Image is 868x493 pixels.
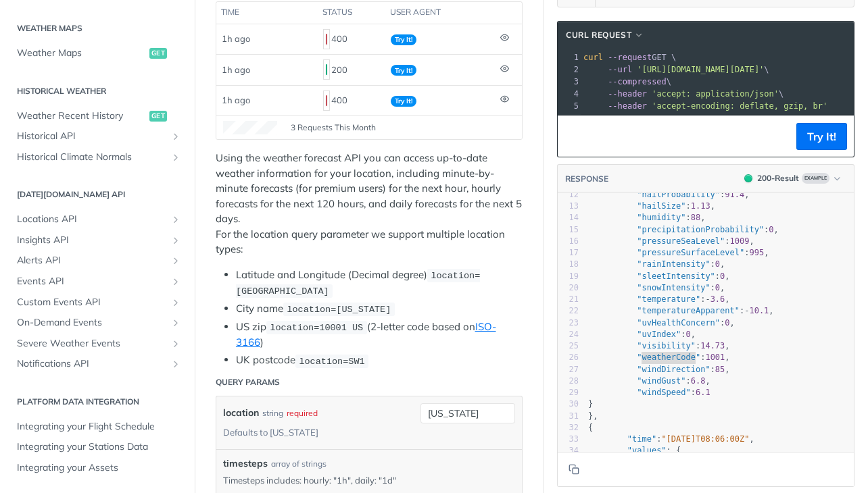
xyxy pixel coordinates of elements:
a: Locations APIShow subpages for Locations API [10,209,185,230]
span: 1.13 [691,201,710,211]
div: 23 [558,317,579,329]
span: Integrating your Assets [17,461,181,475]
span: : , [588,434,754,444]
span: 1h ago [222,95,250,105]
span: }, [588,411,598,421]
span: "sleetIntensity" [637,271,715,281]
span: Severe Weather Events [17,337,167,351]
span: } [588,399,593,409]
span: "pressureSurfaceLevel" [637,248,744,257]
div: 18 [558,259,579,270]
button: Try It! [796,123,847,150]
button: Show subpages for Severe Weather Events [170,338,181,349]
span: Integrating your Flight Schedule [17,420,181,434]
button: Show subpages for Insights API [170,235,181,246]
li: US zip (2-letter code based on ) [236,319,523,351]
span: \ [583,89,783,99]
div: 24 [558,329,579,340]
span: Notifications API [17,357,167,371]
span: "windDirection" [637,365,710,374]
span: location=10001 US [270,323,363,333]
div: 200 [323,58,380,81]
th: user agent [385,2,495,24]
span: GET \ [583,53,676,62]
span: 1009 [730,236,750,246]
a: Custom Events APIShow subpages for Custom Events API [10,292,185,313]
a: Weather Recent Historyget [10,106,185,126]
span: - [744,306,749,315]
span: "temperature" [637,294,700,304]
span: 1001 [705,353,725,362]
span: 6.8 [691,376,706,386]
span: Alerts API [17,254,167,267]
span: Locations API [17,213,167,226]
span: "[DATE]T08:06:00Z" [661,434,749,444]
canvas: Line Graph [223,121,277,134]
span: "visibility" [637,341,696,351]
li: Latitude and Longitude (Decimal degree) [236,267,523,299]
span: : , [588,376,710,386]
span: 1h ago [222,64,250,75]
span: : , [588,306,774,315]
li: UK postcode [236,353,523,368]
div: 33 [558,434,579,445]
button: Copy to clipboard [564,459,583,479]
div: 27 [558,364,579,375]
span: Weather Maps [17,47,146,60]
span: : , [588,341,730,351]
span: "hailProbability" [637,190,720,199]
a: Severe Weather EventsShow subpages for Severe Weather Events [10,334,185,354]
span: "windSpeed" [637,388,690,397]
div: 2 [558,63,581,76]
span: Try It! [391,96,416,107]
span: Insights API [17,234,167,247]
span: "temperatureApparent" [637,306,740,315]
div: 15 [558,224,579,236]
div: 19 [558,271,579,282]
span: 0 [686,330,691,339]
span: "snowIntensity" [637,283,710,292]
span: : , [588,236,754,246]
a: Weather Mapsget [10,43,185,63]
h2: [DATE][DOMAIN_NAME] API [10,188,185,201]
button: 200200-ResultExample [738,172,847,185]
label: location [223,403,259,423]
div: required [287,403,318,423]
button: Show subpages for Locations API [170,214,181,225]
div: 32 [558,422,579,434]
span: : , [588,201,715,211]
span: "windGust" [637,376,685,386]
span: "values" [627,446,667,455]
button: Show subpages for Historical Climate Normals [170,152,181,163]
a: Notifications APIShow subpages for Notifications API [10,354,185,374]
p: Timesteps includes: hourly: "1h", daily: "1d" [223,474,515,486]
span: : , [588,271,730,281]
span: get [149,48,167,59]
button: Show subpages for Alerts API [170,255,181,266]
a: Insights APIShow subpages for Insights API [10,230,185,251]
span: 'accept-encoding: deflate, gzip, br' [652,101,827,111]
span: --request [608,53,652,62]
span: 0 [769,225,773,234]
span: : , [588,330,696,339]
span: Custom Events API [17,296,167,309]
span: 0 [720,271,725,281]
span: 85 [715,365,725,374]
span: { [588,423,593,432]
div: array of strings [271,458,327,470]
span: : , [588,318,735,328]
span: timesteps [223,457,268,471]
div: Query Params [216,376,280,388]
span: --header [608,101,647,111]
div: 20 [558,282,579,294]
a: Historical APIShow subpages for Historical API [10,126,185,147]
div: 13 [558,201,579,212]
li: City name [236,301,523,317]
div: 4 [558,88,581,100]
h2: Platform DATA integration [10,396,185,408]
button: Show subpages for Historical API [170,131,181,142]
span: "uvHealthConcern" [637,318,720,328]
div: Defaults to [US_STATE] [223,423,318,442]
span: --header [608,89,647,99]
button: Copy to clipboard [564,126,583,147]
